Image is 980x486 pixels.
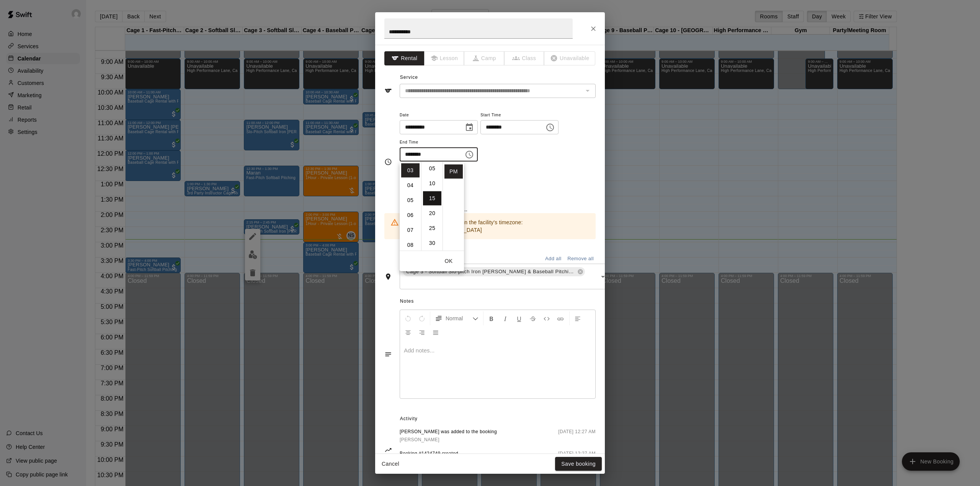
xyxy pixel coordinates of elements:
span: Cage 3 - Softball Slo-pitch Iron [PERSON_NAME] & Baseball Pitching Machine [403,268,579,276]
button: Cancel [378,457,403,471]
button: Remove all [565,253,596,265]
li: 4 hours [401,178,420,192]
a: [PERSON_NAME] [400,436,497,444]
span: Notes [400,295,596,308]
button: Right Align [415,325,428,339]
span: Normal [446,315,472,322]
button: Justify Align [429,325,442,339]
li: 3 hours [401,163,420,178]
span: Service [400,75,418,80]
li: 10 minutes [423,176,441,191]
li: 2 hours [401,148,420,163]
button: Left Align [571,311,584,325]
div: The service of an existing booking cannot be changed [400,84,596,98]
span: Booking #1424749 created [400,450,458,458]
svg: Activity [384,446,392,454]
li: 5 minutes [423,161,441,176]
span: The type of an existing booking cannot be changed [425,51,465,65]
span: Activity [400,413,596,425]
button: Formatting Options [432,311,482,325]
span: Start Time [480,110,559,121]
button: OK [436,254,461,268]
button: Undo [402,311,415,325]
button: Add all [541,253,565,265]
button: Choose time, selected time is 3:15 PM [462,147,477,162]
button: Insert Link [554,311,567,325]
button: Center Align [402,325,415,339]
li: 20 minutes [423,206,441,220]
button: Insert Code [540,311,553,325]
button: Save booking [555,457,602,471]
div: Booking(s) will be made in the facility's timezone: America/[GEOGRAPHIC_DATA] [403,215,590,237]
li: AM [444,150,463,164]
li: 15 minutes [423,191,441,205]
li: 8 hours [401,238,420,252]
svg: Timing [384,158,392,166]
li: 5 hours [401,193,420,207]
svg: Rooms [384,273,392,281]
li: 25 minutes [423,221,441,235]
span: The type of an existing booking cannot be changed [505,51,545,65]
svg: Service [384,87,392,95]
ul: Select hours [400,162,421,251]
button: Choose time, selected time is 2:15 PM [542,120,558,135]
button: Redo [415,311,428,325]
span: The type of an existing booking cannot be changed [464,51,505,65]
span: Date [400,110,478,121]
li: 30 minutes [423,236,441,250]
span: End Time [400,137,478,148]
span: [DATE] 12:27 AM [558,450,596,466]
span: [DATE] 12:27 AM [558,428,596,444]
ul: Select minutes [421,162,443,251]
span: [PERSON_NAME] [400,437,439,442]
li: 6 hours [401,208,420,222]
button: Format Bold [485,311,498,325]
li: PM [444,165,463,179]
span: The type of an existing booking cannot be changed [544,51,596,65]
button: Format Strikethrough [526,311,539,325]
svg: Notes [384,351,392,358]
button: Close [586,22,600,36]
button: Open [598,271,608,282]
span: [PERSON_NAME] was added to the booking [400,428,497,436]
button: Format Underline [513,311,526,325]
div: Cage 3 - Softball Slo-pitch Iron [PERSON_NAME] & Baseball Pitching Machine [403,267,585,276]
button: Choose date, selected date is Sep 14, 2025 [462,120,477,135]
button: Rental [384,51,425,65]
ul: Select meridiem [443,162,464,251]
button: Format Italics [499,311,512,325]
li: 7 hours [401,223,420,237]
